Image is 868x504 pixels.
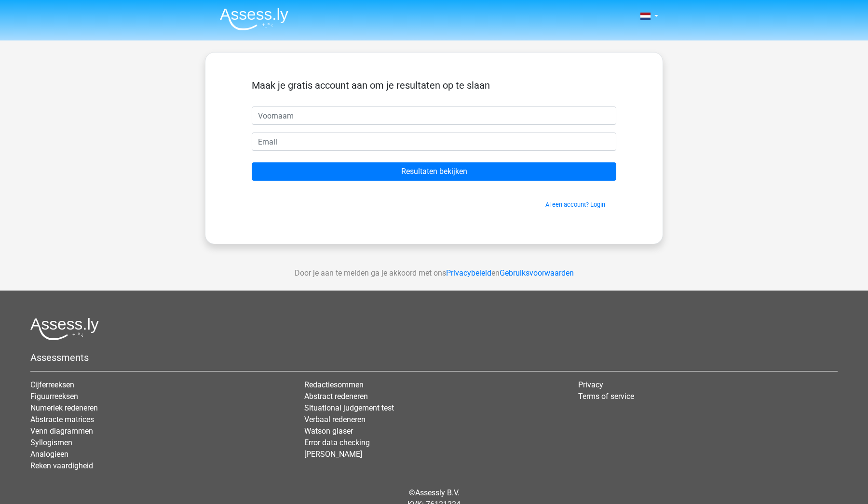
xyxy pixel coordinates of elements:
a: Numeriek redeneren [30,403,98,412]
a: Analogieen [30,450,68,459]
input: Resultaten bekijken [252,162,616,181]
a: Redactiesommen [304,380,364,389]
a: Gebruiksvoorwaarden [500,268,574,278]
a: Abstracte matrices [30,415,94,424]
a: Verbaal redeneren [304,415,366,424]
a: Cijferreeksen [30,380,74,389]
a: Al een account? Login [545,201,605,208]
a: Venn diagrammen [30,426,93,436]
img: Assessly [220,8,288,30]
a: Figuurreeksen [30,392,78,401]
a: Assessly B.V. [415,488,460,497]
img: Assessly logo [30,318,99,340]
a: Error data checking [304,438,370,447]
a: Privacybeleid [446,268,491,278]
input: Voornaam [252,106,616,125]
h5: Maak je gratis account aan om je resultaten op te slaan [252,80,616,91]
input: Email [252,133,616,151]
a: Terms of service [578,392,634,401]
a: Watson glaser [304,426,353,436]
h5: Assessments [30,352,838,363]
a: [PERSON_NAME] [304,450,362,459]
a: Syllogismen [30,438,72,447]
a: Reken vaardigheid [30,461,93,470]
a: Privacy [578,380,603,389]
a: Abstract redeneren [304,392,368,401]
a: Situational judgement test [304,403,394,412]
